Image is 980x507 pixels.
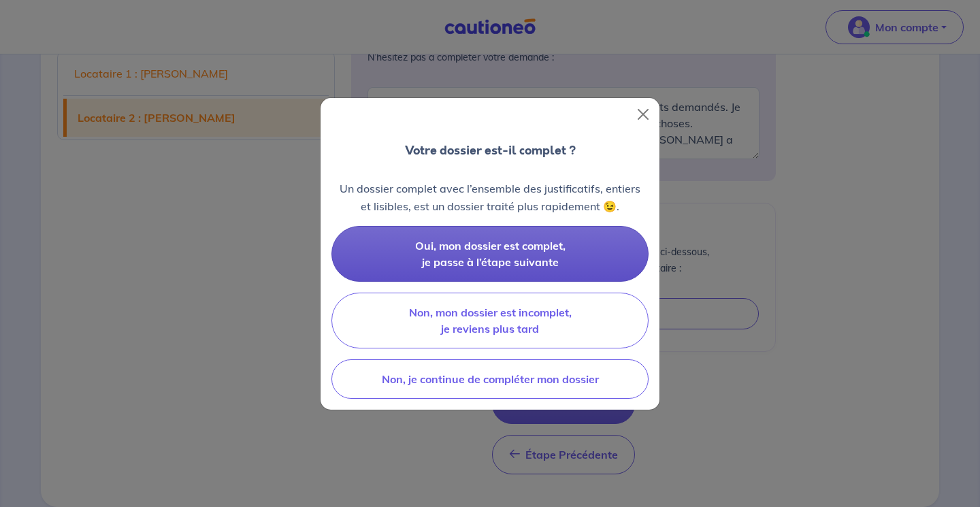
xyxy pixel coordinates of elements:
[331,226,649,282] button: Oui, mon dossier est complet, je passe à l’étape suivante
[382,372,599,386] span: Non, je continue de compléter mon dossier
[632,103,654,125] button: Close
[405,142,576,159] p: Votre dossier est-il complet ?
[331,180,649,215] p: Un dossier complet avec l’ensemble des justificatifs, entiers et lisibles, est un dossier traité ...
[415,239,566,269] span: Oui, mon dossier est complet, je passe à l’étape suivante
[331,293,649,348] button: Non, mon dossier est incomplet, je reviens plus tard
[409,306,572,336] span: Non, mon dossier est incomplet, je reviens plus tard
[331,359,649,399] button: Non, je continue de compléter mon dossier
